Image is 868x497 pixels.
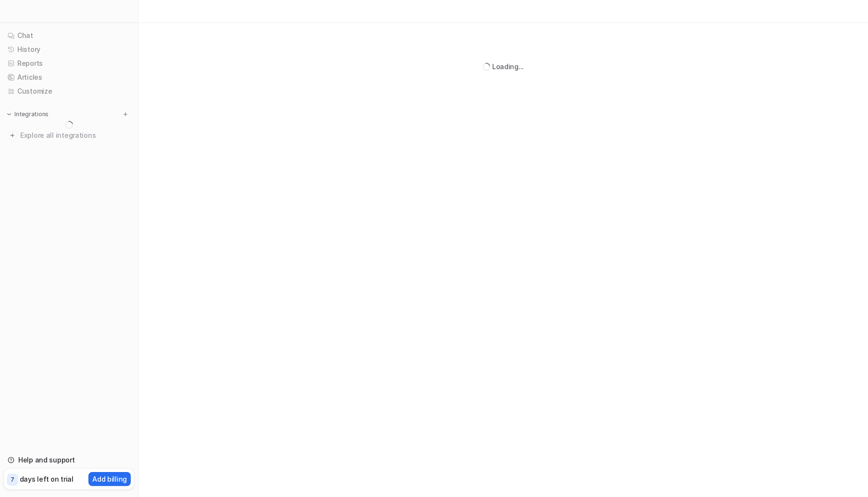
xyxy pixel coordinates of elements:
[4,85,134,98] a: Customize
[4,29,134,42] a: Chat
[11,475,14,484] p: 7
[20,128,130,143] span: Explore all integrations
[4,71,134,84] a: Articles
[4,57,134,70] a: Reports
[122,111,129,118] img: menu_add.svg
[6,111,12,118] img: expand menu
[4,129,134,142] a: Explore all integrations
[4,109,51,119] button: Integrations
[92,474,127,484] p: Add billing
[8,131,17,140] img: explore all integrations
[492,61,524,72] div: Loading...
[14,110,49,118] p: Integrations
[88,472,131,486] button: Add billing
[4,43,134,56] a: History
[20,474,74,484] p: days left on trial
[4,453,134,467] a: Help and support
